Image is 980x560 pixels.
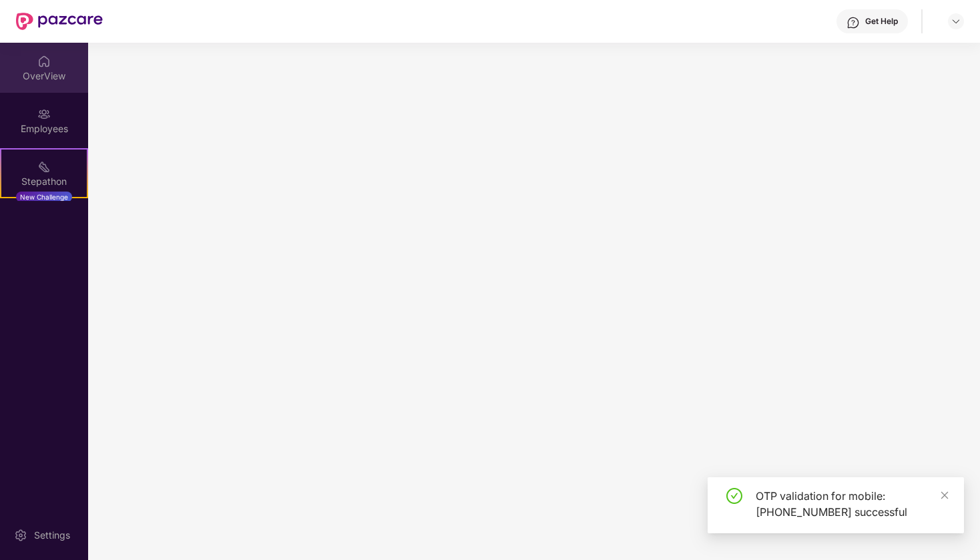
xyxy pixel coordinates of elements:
div: New Challenge [16,192,72,202]
img: New Pazcare Logo [16,13,103,30]
div: Settings [30,529,74,542]
img: svg+xml;base64,PHN2ZyB4bWxucz0iaHR0cDovL3d3dy53My5vcmcvMjAwMC9zdmciIHdpZHRoPSIyMSIgaGVpZ2h0PSIyMC... [37,160,51,174]
img: svg+xml;base64,PHN2ZyBpZD0iRHJvcGRvd24tMzJ4MzIiIHhtbG5zPSJodHRwOi8vd3d3LnczLm9yZy8yMDAwL3N2ZyIgd2... [951,16,961,27]
img: svg+xml;base64,PHN2ZyBpZD0iU2V0dGluZy0yMHgyMCIgeG1sbnM9Imh0dHA6Ly93d3cudzMub3JnLzIwMDAvc3ZnIiB3aW... [14,529,27,542]
img: svg+xml;base64,PHN2ZyBpZD0iSG9tZSIgeG1sbnM9Imh0dHA6Ly93d3cudzMub3JnLzIwMDAvc3ZnIiB3aWR0aD0iMjAiIG... [37,55,51,68]
div: OTP validation for mobile: [PHONE_NUMBER] successful [756,488,948,520]
span: close [940,491,949,500]
div: Get Help [865,16,898,27]
img: svg+xml;base64,PHN2ZyBpZD0iRW1wbG95ZWVzIiB4bWxucz0iaHR0cDovL3d3dy53My5vcmcvMjAwMC9zdmciIHdpZHRoPS... [37,107,51,121]
div: Stepathon [1,175,87,188]
span: check-circle [726,488,742,504]
img: svg+xml;base64,PHN2ZyBpZD0iSGVscC0zMngzMiIgeG1sbnM9Imh0dHA6Ly93d3cudzMub3JnLzIwMDAvc3ZnIiB3aWR0aD... [846,16,860,29]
